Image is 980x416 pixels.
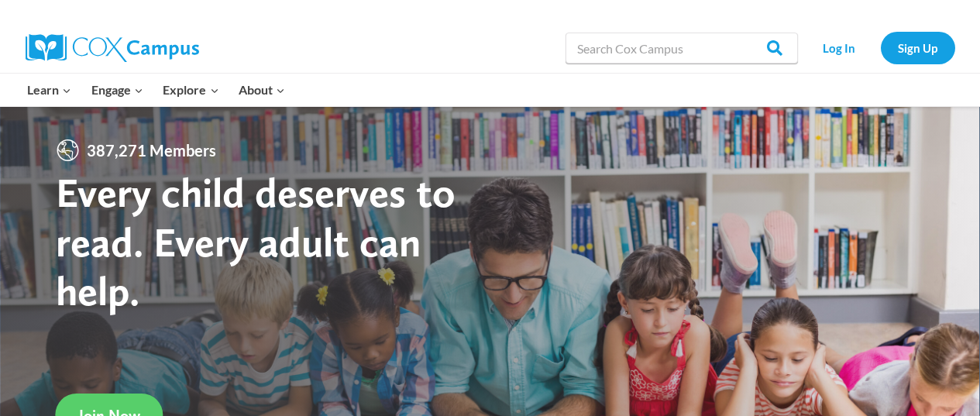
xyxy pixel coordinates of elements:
[239,80,285,100] span: About
[26,34,199,62] img: Cox Campus
[566,33,798,64] input: Search Cox Campus
[81,138,222,163] span: 387,271 Members
[881,32,955,64] a: Sign Up
[27,80,71,100] span: Learn
[91,80,143,100] span: Engage
[163,80,218,100] span: Explore
[806,32,873,64] a: Log In
[806,32,955,64] nav: Secondary Navigation
[56,167,456,315] strong: Every child deserves to read. Every adult can help.
[18,74,295,106] nav: Primary Navigation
